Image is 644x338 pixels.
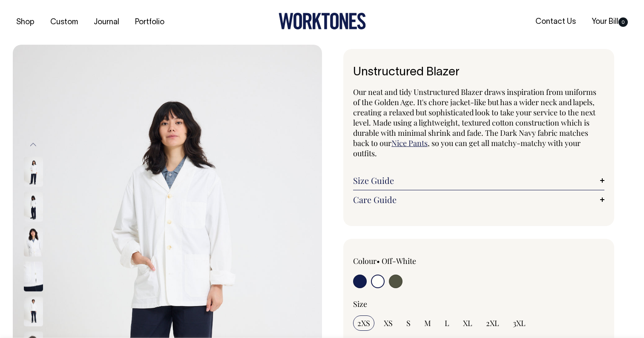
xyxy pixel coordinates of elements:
[445,318,449,328] span: L
[353,299,604,309] div: Size
[353,256,454,266] div: Colour
[353,87,596,148] span: Our neat and tidy Unstructured Blazer draws inspiration from uniforms of the Golden Age. It's cho...
[353,138,581,158] span: , so you can get all matchy-matchy with your outfits.
[132,15,168,29] a: Portfolio
[353,315,374,331] input: 2XS
[24,192,43,221] img: off-white
[532,15,579,29] a: Contact Us
[13,15,38,29] a: Shop
[509,315,530,331] input: 3XL
[440,315,454,331] input: L
[47,15,81,29] a: Custom
[513,318,526,328] span: 3XL
[588,15,631,29] a: Your Bill0
[482,315,503,331] input: 2XL
[463,318,472,328] span: XL
[618,17,628,27] span: 0
[391,138,428,148] a: Nice Pants
[24,226,43,256] img: off-white
[90,15,123,29] a: Journal
[406,318,411,328] span: S
[379,315,397,331] input: XS
[384,318,393,328] span: XS
[24,296,43,326] img: off-white
[382,256,416,266] label: Off-White
[459,315,477,331] input: XL
[486,318,499,328] span: 2XL
[420,315,435,331] input: M
[24,261,43,291] img: off-white
[402,315,415,331] input: S
[357,318,370,328] span: 2XS
[24,157,43,186] img: off-white
[377,256,380,266] span: •
[353,175,604,186] a: Size Guide
[353,66,604,79] h1: Unstructured Blazer
[27,135,40,155] button: Previous
[353,195,604,205] a: Care Guide
[424,318,431,328] span: M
